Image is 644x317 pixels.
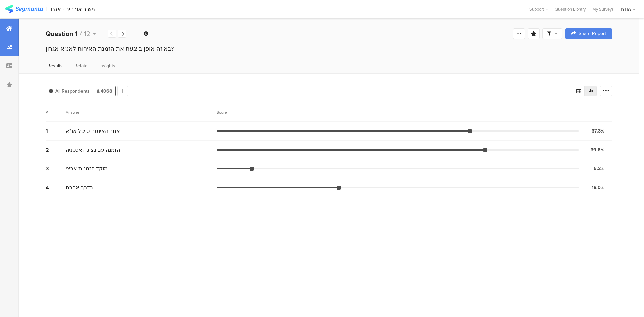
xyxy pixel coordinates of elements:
a: Question Library [551,6,589,12]
span: Share Report [579,31,606,36]
span: אתר האינטרנט של אנ"א [66,127,120,135]
div: באיזה אופן ביצעת את הזמנת האירוח לאנ"א אגרון? [46,44,612,53]
span: מוקד הזמנות ארצי [66,165,108,172]
div: 18.0% [592,184,604,191]
div: 39.6% [591,146,604,153]
div: 2 [46,146,66,154]
a: My Surveys [589,6,617,12]
span: All Respondents [55,88,90,95]
div: 37.3% [592,127,604,135]
div: Support [529,4,548,14]
span: בדרך אחרת [66,183,93,191]
div: | [46,5,47,13]
span: / [80,29,82,39]
div: 5.2% [594,165,604,172]
div: 1 [46,127,66,135]
div: Answer [66,109,79,115]
span: Results [47,62,63,69]
div: 3 [46,165,66,172]
span: Relate [74,62,88,69]
span: הזמנה עם נציג האכסניה [66,146,120,154]
span: 12 [84,29,90,39]
div: IYHA [621,6,631,12]
div: משוב אורחים - אגרון [49,6,95,12]
img: segmanta logo [5,5,43,13]
b: Question 1 [46,29,78,39]
div: Score [217,109,231,115]
span: Insights [99,62,115,69]
div: 4 [46,183,66,191]
span: 4068 [97,88,112,95]
div: # [46,109,66,115]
